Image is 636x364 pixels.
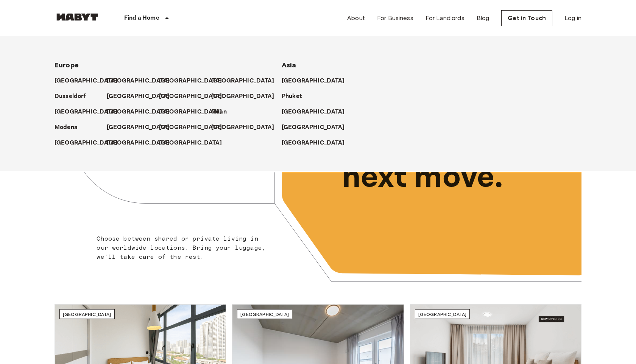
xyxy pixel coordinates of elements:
p: Dusseldorf [55,92,86,101]
p: [GEOGRAPHIC_DATA] [211,92,274,101]
p: Milan [211,107,227,117]
span: [GEOGRAPHIC_DATA] [63,311,111,317]
p: [GEOGRAPHIC_DATA] [282,138,345,148]
p: Unlock your next move. [342,120,569,197]
a: [GEOGRAPHIC_DATA] [282,107,352,117]
p: Choose between shared or private living in our worldwide locations. Bring your luggage, we'll tak... [97,234,270,261]
p: Phuket [282,92,302,101]
a: For Business [377,14,413,23]
a: [GEOGRAPHIC_DATA] [211,92,282,101]
p: [GEOGRAPHIC_DATA] [159,123,222,132]
p: [GEOGRAPHIC_DATA] [282,107,345,117]
a: [GEOGRAPHIC_DATA] [55,107,125,117]
a: [GEOGRAPHIC_DATA] [159,107,230,117]
a: [GEOGRAPHIC_DATA] [282,123,352,132]
span: Asia [282,61,296,69]
span: [GEOGRAPHIC_DATA] [240,311,289,317]
a: About [347,14,365,23]
a: [GEOGRAPHIC_DATA] [282,76,352,86]
a: [GEOGRAPHIC_DATA] [107,107,178,117]
span: [GEOGRAPHIC_DATA] [418,311,467,317]
p: [GEOGRAPHIC_DATA] [159,107,222,117]
a: [GEOGRAPHIC_DATA] [107,123,178,132]
p: [GEOGRAPHIC_DATA] [55,107,118,117]
img: Habyt [55,13,100,21]
a: [GEOGRAPHIC_DATA] [55,76,125,86]
a: [GEOGRAPHIC_DATA] [107,138,178,148]
a: Dusseldorf [55,92,94,101]
a: [GEOGRAPHIC_DATA] [159,123,230,132]
span: Europe [55,61,79,69]
a: Phuket [282,92,309,101]
a: Log in [564,14,581,23]
p: [GEOGRAPHIC_DATA] [211,123,274,132]
p: [GEOGRAPHIC_DATA] [107,76,170,86]
a: [GEOGRAPHIC_DATA] [282,138,352,148]
a: Get in Touch [501,10,552,26]
p: [GEOGRAPHIC_DATA] [159,76,222,86]
p: [GEOGRAPHIC_DATA] [159,138,222,148]
p: [GEOGRAPHIC_DATA] [107,123,170,132]
p: [GEOGRAPHIC_DATA] [282,123,345,132]
p: [GEOGRAPHIC_DATA] [159,92,222,101]
a: [GEOGRAPHIC_DATA] [107,92,178,101]
a: [GEOGRAPHIC_DATA] [55,138,125,148]
a: Milan [211,107,234,117]
p: [GEOGRAPHIC_DATA] [55,138,118,148]
p: [GEOGRAPHIC_DATA] [107,107,170,117]
a: Modena [55,123,85,132]
a: [GEOGRAPHIC_DATA] [211,76,282,86]
p: [GEOGRAPHIC_DATA] [107,138,170,148]
a: [GEOGRAPHIC_DATA] [107,76,178,86]
p: [GEOGRAPHIC_DATA] [55,76,118,86]
p: Modena [55,123,78,132]
p: [GEOGRAPHIC_DATA] [211,76,274,86]
a: [GEOGRAPHIC_DATA] [159,76,230,86]
p: [GEOGRAPHIC_DATA] [282,76,345,86]
a: Blog [477,14,489,23]
p: [GEOGRAPHIC_DATA] [107,92,170,101]
p: Find a Home [124,14,159,23]
a: [GEOGRAPHIC_DATA] [159,92,230,101]
a: [GEOGRAPHIC_DATA] [211,123,282,132]
a: For Landlords [426,14,465,23]
a: [GEOGRAPHIC_DATA] [159,138,230,148]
